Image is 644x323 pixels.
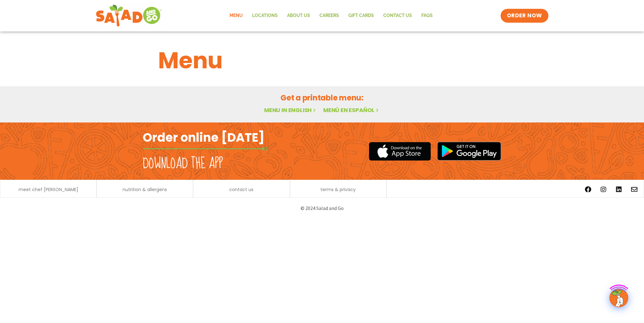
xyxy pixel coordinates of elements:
[437,142,501,161] img: google_play
[143,155,223,173] h2: Download the app
[282,8,315,23] a: About Us
[123,187,167,192] a: nutrition & allergens
[379,8,417,23] a: Contact Us
[143,130,264,145] h2: Order online [DATE]
[158,92,486,103] h2: Get a printable menu:
[247,8,282,23] a: Locations
[369,141,431,161] img: appstore
[19,187,78,192] a: meet chef [PERSON_NAME]
[225,8,437,23] nav: Menu
[264,106,317,114] a: Menu in English
[229,187,253,192] a: contact us
[507,12,542,20] span: ORDER NOW
[501,9,548,23] a: ORDER NOW
[344,8,379,23] a: GIFT CARDS
[158,43,486,77] h1: Menu
[315,8,344,23] a: Careers
[143,147,269,150] img: fork
[225,8,247,23] a: Menu
[320,187,356,192] a: terms & privacy
[417,8,437,23] a: FAQs
[323,106,380,114] a: Menú en español
[96,3,162,28] img: new-SAG-logo-768×292
[146,204,498,212] p: © 2024 Salad and Go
